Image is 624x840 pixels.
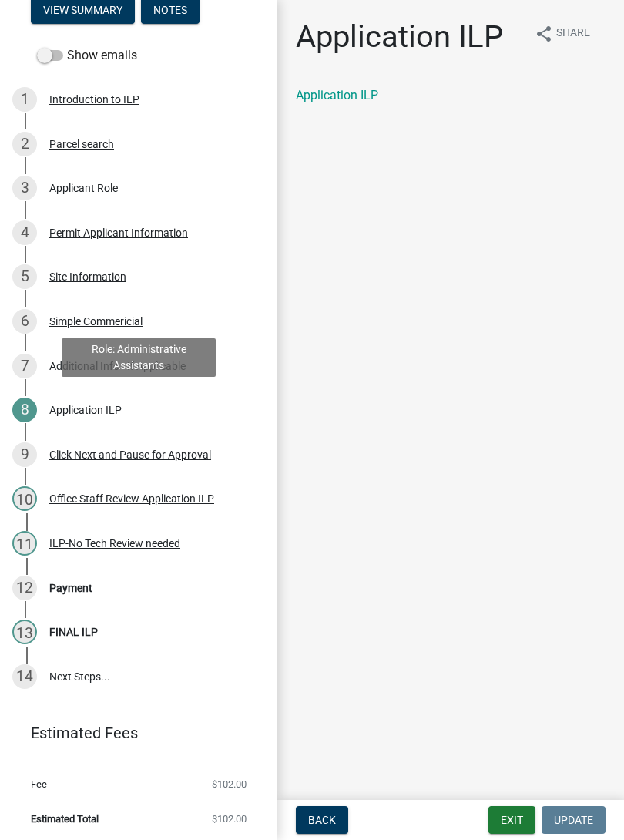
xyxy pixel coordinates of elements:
[522,18,602,49] button: shareShare
[296,88,378,102] a: Application ILP
[12,309,37,334] div: 6
[12,486,37,511] div: 10
[12,176,37,200] div: 3
[12,664,37,689] div: 14
[49,361,186,371] div: Additional Info - If Applicable
[212,779,247,789] span: $102.00
[31,779,47,789] span: Fee
[49,493,214,504] div: Office Staff Review Application ILP
[37,46,137,65] label: Show emails
[12,132,37,156] div: 2
[49,139,114,150] div: Parcel search
[12,442,37,467] div: 9
[554,814,593,826] span: Update
[49,316,143,327] div: Simple Commericial
[12,717,253,748] a: Estimated Fees
[49,227,188,238] div: Permit Applicant Information
[49,538,180,549] div: ILP-No Tech Review needed
[12,398,37,422] div: 8
[49,449,211,460] div: Click Next and Pause for Approval
[488,806,535,834] button: Exit
[31,5,135,17] wm-modal-confirm: Summary
[49,271,126,282] div: Site Information
[296,18,503,55] h1: Application ILP
[49,405,122,415] div: Application ILP
[296,806,348,834] button: Back
[12,531,37,556] div: 11
[12,87,37,112] div: 1
[535,25,553,43] i: share
[556,25,590,43] span: Share
[12,576,37,600] div: 12
[212,814,247,824] span: $102.00
[31,814,99,824] span: Estimated Total
[12,264,37,289] div: 5
[12,620,37,644] div: 13
[49,94,139,105] div: Introduction to ILP
[12,354,37,378] div: 7
[141,5,200,17] wm-modal-confirm: Notes
[49,627,98,637] div: FINAL ILP
[49,183,118,193] div: Applicant Role
[62,338,216,377] div: Role: Administrative Assistants
[49,583,92,593] div: Payment
[308,814,336,826] span: Back
[12,220,37,245] div: 4
[542,806,606,834] button: Update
